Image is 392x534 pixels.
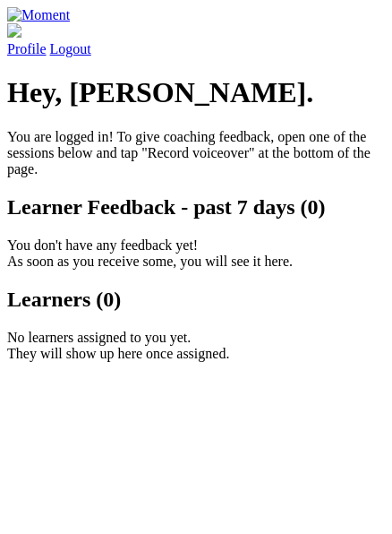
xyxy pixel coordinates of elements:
[7,76,385,109] h1: Hey, [PERSON_NAME].
[7,23,385,56] a: Profile
[7,23,21,38] img: default_avatar-b4e2223d03051bc43aaaccfb402a43260a3f17acc7fafc1603fdf008d6cba3c9.png
[7,330,385,362] p: No learners assigned to you yet. They will show up here once assigned.
[7,129,385,177] p: You are logged in! To give coaching feedback, open one of the sessions below and tap "Record voic...
[7,7,70,23] img: Moment
[7,195,385,220] h2: Learner Feedback - past 7 days (0)
[7,237,385,270] p: You don't have any feedback yet! As soon as you receive some, you will see it here.
[50,41,91,56] a: Logout
[7,288,385,312] h2: Learners (0)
